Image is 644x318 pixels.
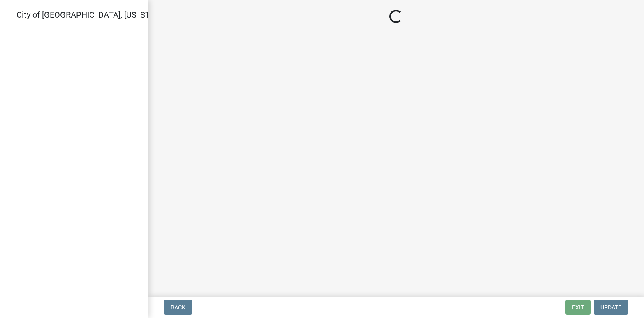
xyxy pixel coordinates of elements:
[164,300,192,315] button: Back
[565,300,591,315] button: Exit
[16,10,166,20] span: City of [GEOGRAPHIC_DATA], [US_STATE]
[171,304,185,311] span: Back
[594,300,628,315] button: Update
[600,304,621,311] span: Update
